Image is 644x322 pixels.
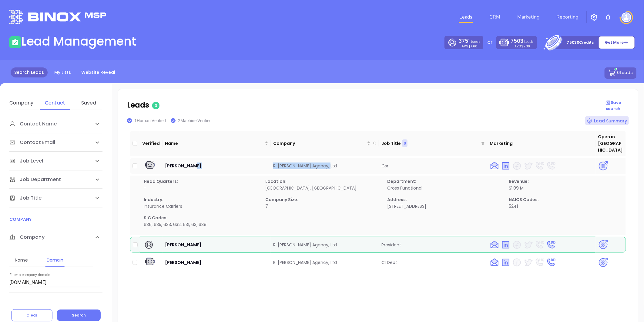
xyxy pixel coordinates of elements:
[481,142,485,145] span: filter
[266,178,380,185] p: Location:
[144,203,258,210] p: Insurance Carriers
[535,161,545,171] img: phone HQ no
[509,196,624,203] p: NAICS Codes:
[515,11,542,23] a: Marketing
[546,161,556,171] img: phone DD no
[509,185,624,191] p: $1.09 M
[271,254,379,271] td: R. [PERSON_NAME] Agency, Ltd
[487,11,503,23] a: CRM
[144,214,258,221] p: SIC Codes:
[9,152,102,170] div: Job Level
[152,102,159,109] span: 3
[599,36,635,49] button: Get More
[535,240,545,250] img: phone HQ no
[9,273,50,277] label: Enter a company domain
[598,257,609,268] img: psa
[72,313,86,318] span: Search
[77,99,101,107] div: Saved
[134,118,166,123] span: 1 Human Verified
[57,310,101,321] button: Search
[165,242,201,248] span: [PERSON_NAME]
[9,189,102,207] div: Job Title
[457,11,475,23] a: Leads
[372,139,378,148] span: search
[487,131,595,156] th: Marketing
[480,138,486,149] span: filter
[387,185,502,191] p: Cross Functional
[515,45,530,48] p: AVG
[266,196,380,203] p: Company Size:
[9,234,45,241] span: Company
[163,131,271,156] th: Name
[622,12,631,22] img: user
[523,240,533,250] img: twitter yes
[501,161,511,171] img: linkedin yes
[140,131,163,156] th: Verified
[546,240,556,250] img: phone DD yes
[554,11,581,23] a: Reporting
[144,221,258,228] p: 636, 635, 633, 632, 631, 63, 639
[51,67,75,77] a: My Lists
[512,161,522,171] img: facebook no
[546,258,556,267] img: phone DD yes
[9,216,102,223] p: COMPANY
[144,178,258,185] p: Head Quarters:
[595,131,626,156] th: Open in [GEOGRAPHIC_DATA]
[567,39,594,46] p: 75030 Credits
[9,228,102,247] div: Company
[490,161,499,171] img: email yes
[9,170,102,189] div: Job Department
[585,116,629,125] div: Lead Summary
[605,67,636,79] button: 0Leads
[379,237,487,253] td: President
[144,160,156,172] img: machine verify
[11,309,52,321] button: Clear
[379,158,487,174] td: Csr
[387,178,502,185] p: Department:
[535,258,545,267] img: phone HQ no
[144,185,258,191] p: -
[462,45,477,48] p: AVG
[273,140,366,147] span: Company
[9,194,42,202] span: Job Title
[127,100,598,111] p: Leads
[501,258,511,267] img: linkedin yes
[381,140,401,147] p: Job Title
[373,142,377,145] span: search
[501,240,511,250] img: linkedin yes
[9,133,102,152] div: Contact Email
[511,37,534,45] p: Leads
[591,14,598,21] img: iconSetting
[404,140,406,147] span: 0
[271,131,379,156] th: Company
[9,115,102,133] div: Contact Name
[271,237,379,253] td: R. [PERSON_NAME] Agency, Ltd
[598,100,629,111] p: Save search
[178,118,212,123] span: 2 Machine Verified
[9,176,61,183] span: Job Department
[9,99,33,107] div: Company
[605,14,612,21] img: iconNotification
[521,44,530,49] span: $2.30
[11,67,48,77] a: Search Leads
[511,37,523,45] span: 7503
[9,256,33,264] div: Name
[144,257,156,268] img: machine verify
[490,240,499,250] img: email yes
[43,256,67,264] div: Domain
[523,161,533,171] img: twitter yes
[468,44,477,49] span: $4.60
[598,161,609,171] img: psa
[512,258,522,267] img: facebook no
[21,34,136,49] h1: Lead Management
[165,163,201,169] span: [PERSON_NAME]
[266,203,380,210] p: 7
[165,259,201,265] span: [PERSON_NAME]
[459,37,470,45] span: 3751
[144,240,154,250] img: human verify
[509,178,624,185] p: Revenue:
[26,313,37,318] span: Clear
[144,196,258,203] p: Industry:
[266,185,380,191] p: [GEOGRAPHIC_DATA], [GEOGRAPHIC_DATA]
[9,120,57,128] span: Contact Name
